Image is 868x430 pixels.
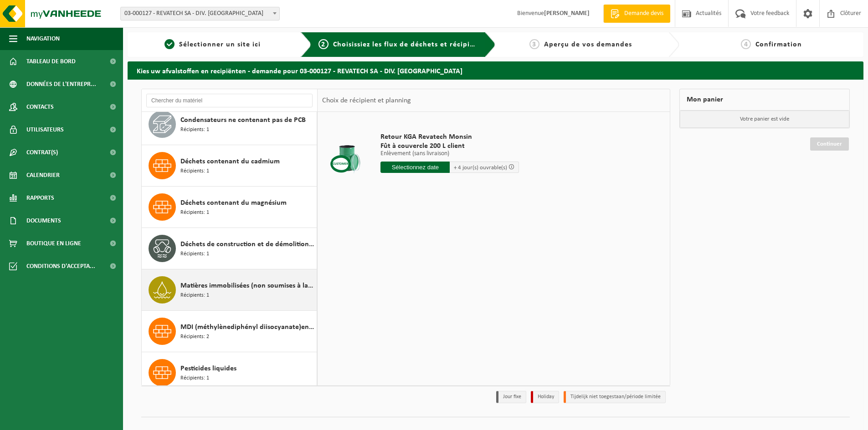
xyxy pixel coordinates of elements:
[810,137,849,151] a: Continuer
[142,104,317,145] button: Condensateurs ne contenant pas de PCB Récipients: 1
[180,156,280,167] span: Déchets contenant du cadmium
[741,39,751,49] span: 4
[180,250,209,258] span: Récipients: 1
[142,145,317,187] button: Déchets contenant du cadmium Récipients: 1
[164,39,175,49] span: 1
[26,209,61,232] span: Documents
[180,333,209,341] span: Récipients: 2
[755,41,802,48] span: Confirmation
[496,391,526,403] li: Jour fixe
[128,61,863,79] h2: Kies uw afvalstoffen en recipiënten - demande pour 03-000127 - REVATECH SA - DIV. [GEOGRAPHIC_DATA]
[26,255,95,278] span: Conditions d'accepta...
[380,151,519,157] p: Enlèvement (sans livraison)
[142,228,317,269] button: Déchets de construction et de démolition contenant > 0,1% de l'amiante (non friable) Récipients: 1
[120,7,280,20] span: 03-000127 - REVATECH SA - DIV. MONSIN - JUPILLE-SUR-MEUSE
[179,41,261,48] span: Sélectionner un site ici
[380,142,519,151] span: Fût à couvercle 200 L client
[132,39,293,50] a: 1Sélectionner un site ici
[333,41,485,48] span: Choisissiez les flux de déchets et récipients
[26,96,54,118] span: Contacts
[26,27,60,50] span: Navigation
[318,89,416,112] div: Choix de récipient et planning
[180,115,306,126] span: Condensateurs ne contenant pas de PCB
[180,197,287,208] span: Déchets contenant du magnésium
[603,5,670,23] a: Demande devis
[680,111,849,128] p: Votre panier est vide
[318,39,329,49] span: 2
[26,187,54,209] span: Rapports
[380,132,519,142] span: Retour KGA Revatech Monsin
[544,41,632,48] span: Aperçu de vos demandes
[142,187,317,228] button: Déchets contenant du magnésium Récipients: 1
[26,141,58,164] span: Contrat(s)
[180,126,209,134] span: Récipients: 1
[142,311,317,352] button: MDI (méthylènediphényl diisocyanate)en IBC Récipients: 2
[529,39,539,49] span: 3
[180,239,314,250] span: Déchets de construction et de démolition contenant > 0,1% de l'amiante (non friable)
[180,167,209,176] span: Récipients: 1
[142,269,317,311] button: Matières immobilisées (non soumises à la taxe) Récipients: 1
[679,89,850,111] div: Mon panier
[454,165,507,171] span: + 4 jour(s) ouvrable(s)
[180,374,209,383] span: Récipients: 1
[380,162,450,173] input: Sélectionnez date
[531,391,559,403] li: Holiday
[564,391,666,403] li: Tijdelijk niet toegestaan/période limitée
[142,352,317,394] button: Pesticides liquides Récipients: 1
[622,9,666,18] span: Demande devis
[180,363,236,374] span: Pesticides liquides
[26,232,81,255] span: Boutique en ligne
[180,208,209,217] span: Récipients: 1
[26,50,76,73] span: Tableau de bord
[121,7,279,20] span: 03-000127 - REVATECH SA - DIV. MONSIN - JUPILLE-SUR-MEUSE
[26,164,60,187] span: Calendrier
[26,73,96,96] span: Données de l'entrepr...
[180,291,209,300] span: Récipients: 1
[180,280,314,291] span: Matières immobilisées (non soumises à la taxe)
[26,118,64,141] span: Utilisateurs
[180,322,314,333] span: MDI (méthylènediphényl diisocyanate)en IBC
[544,10,590,17] strong: [PERSON_NAME]
[146,94,313,107] input: Chercher du matériel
